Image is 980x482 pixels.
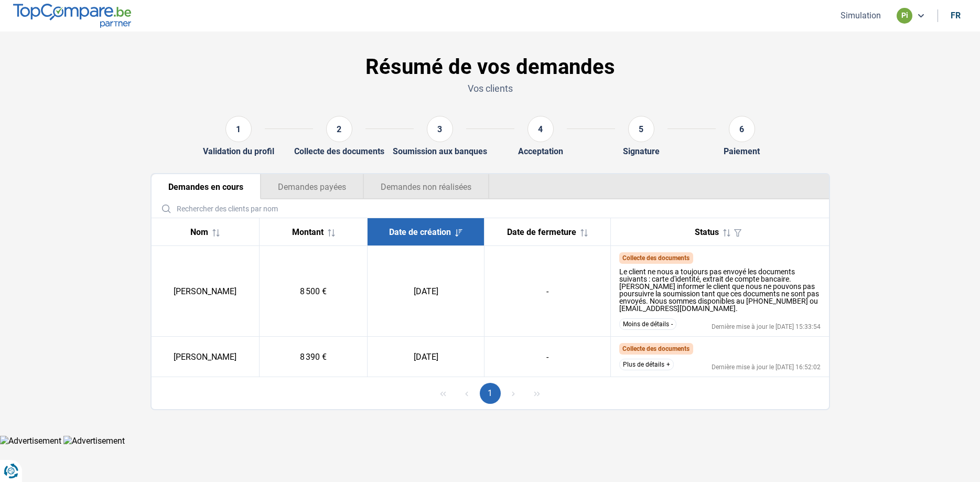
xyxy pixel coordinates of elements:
td: [PERSON_NAME] [152,337,260,377]
button: Simulation [837,10,884,21]
td: - [484,337,611,377]
button: Demandes payées [261,174,363,199]
td: [DATE] [368,246,484,337]
span: Nom [190,227,208,237]
div: Dernière mise à jour le [DATE] 16:52:02 [712,364,821,370]
div: 2 [326,116,352,142]
div: 6 [729,116,755,142]
button: Demandes en cours [152,174,261,199]
h1: Résumé de vos demandes [150,55,830,80]
div: 3 [427,116,453,142]
td: 8 500 € [260,246,368,337]
span: Status [695,227,719,237]
span: Date de création [389,227,451,237]
div: Soumission aux banques [393,146,487,156]
div: Acceptation [518,146,563,156]
button: Previous Page [456,383,477,404]
button: Page 1 [480,383,501,404]
button: Moins de détails [619,318,676,330]
span: Collecte des documents [622,345,690,352]
span: Date de fermeture [507,227,576,237]
div: Signature [623,146,660,156]
td: [DATE] [368,337,484,377]
img: Advertisement [63,436,125,446]
div: Le client ne nous a toujours pas envoyé les documents suivants : carte d'identité, extrait de com... [619,268,821,312]
td: [PERSON_NAME] [152,246,260,337]
div: Dernière mise à jour le [DATE] 15:33:54 [712,324,821,330]
td: - [484,246,611,337]
div: Validation du profil [203,146,274,156]
div: 4 [527,116,554,142]
button: Last Page [526,383,547,404]
button: Next Page [503,383,524,404]
div: Paiement [724,146,760,156]
div: Collecte des documents [294,146,384,156]
button: First Page [433,383,454,404]
input: Rechercher des clients par nom [156,199,825,218]
div: fr [951,10,961,20]
div: 1 [225,116,252,142]
span: Collecte des documents [622,254,690,262]
p: Vos clients [150,82,830,95]
div: pi [897,8,912,24]
img: TopCompare.be [13,4,131,27]
div: 5 [628,116,654,142]
span: Montant [292,227,324,237]
td: 8 390 € [260,337,368,377]
button: Demandes non réalisées [363,174,489,199]
button: Plus de détails [619,359,674,370]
